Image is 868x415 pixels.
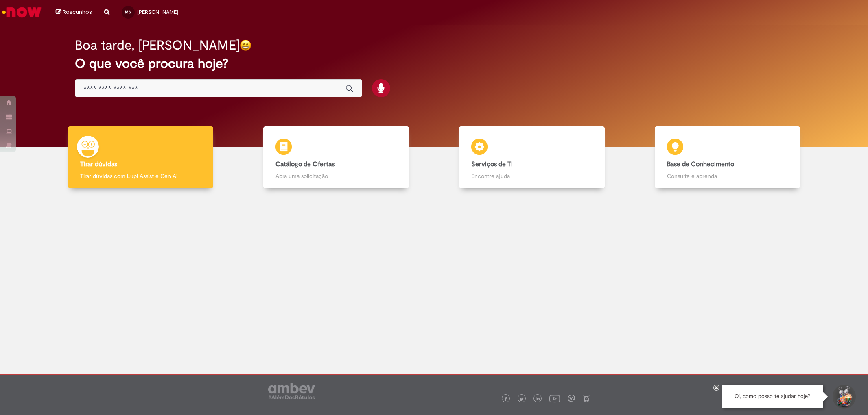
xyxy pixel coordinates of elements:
h2: O que você procura hoje? [75,56,793,71]
button: Iniciar Conversa de Suporte [831,385,856,409]
img: logo_footer_facebook.png [504,397,508,401]
a: Base de Conhecimento Consulte e aprenda [630,126,825,189]
h2: Boa tarde, [PERSON_NAME] [75,38,240,52]
a: Catálogo de Ofertas Abra uma solicitação [238,126,434,189]
a: Serviços de TI Encontre ajuda [434,126,630,189]
a: Tirar dúvidas Tirar dúvidas com Lupi Assist e Gen Ai [43,126,238,189]
img: logo_footer_youtube.png [549,393,560,404]
span: Rascunhos [63,8,92,16]
span: MS [125,9,131,15]
a: Rascunhos [56,9,92,16]
p: Tirar dúvidas com Lupi Assist e Gen Ai [80,172,201,180]
img: logo_footer_twitter.png [520,397,524,401]
span: [PERSON_NAME] [137,9,178,15]
img: logo_footer_linkedin.png [536,397,540,402]
p: Encontre ajuda [471,172,592,180]
b: Base de Conhecimento [667,160,734,168]
b: Tirar dúvidas [80,160,117,168]
img: logo_footer_workplace.png [568,395,575,402]
b: Catálogo de Ofertas [275,160,335,168]
img: ServiceNow [1,4,43,20]
p: Abra uma solicitação [275,172,396,180]
img: logo_footer_ambev_rotulo_gray.png [268,383,315,399]
img: happy-face.png [240,39,251,51]
b: Serviços de TI [471,160,513,168]
p: Consulte e aprenda [667,172,788,180]
img: logo_footer_naosei.png [583,395,590,402]
div: Oi, como posso te ajudar hoje? [722,385,823,408]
